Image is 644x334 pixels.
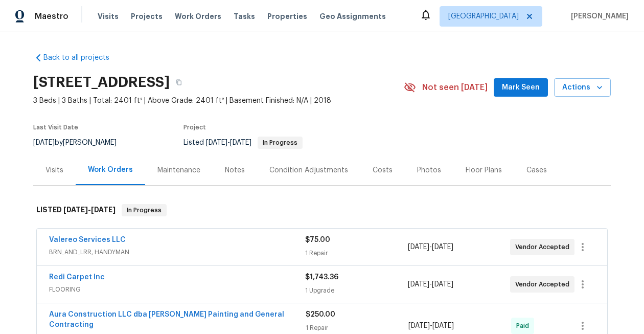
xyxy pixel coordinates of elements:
div: Floor Plans [466,165,502,175]
span: In Progress [123,205,166,215]
span: BRN_AND_LRR, HANDYMAN [49,247,305,257]
a: Aura Construction LLC dba [PERSON_NAME] Painting and General Contracting [49,311,284,328]
div: Maintenance [157,165,200,175]
span: Actions [562,81,603,94]
button: Copy Address [170,73,188,92]
h6: LISTED [36,204,116,216]
button: Actions [554,78,611,97]
div: Notes [225,165,245,175]
span: - [408,242,453,252]
span: Maestro [35,11,68,21]
div: 1 Upgrade [305,285,407,296]
span: $250.00 [306,311,335,318]
div: Visits [45,165,63,175]
span: - [63,206,116,213]
span: [DATE] [432,322,454,329]
span: Vendor Accepted [515,279,573,290]
span: Project [183,124,206,130]
div: Condition Adjustments [269,165,348,175]
span: In Progress [259,140,302,146]
div: Cases [526,165,547,175]
div: Photos [417,165,441,175]
span: Vendor Accepted [515,242,573,252]
span: Geo Assignments [319,11,386,21]
span: Properties [267,11,307,21]
span: [DATE] [33,139,55,146]
span: [DATE] [408,281,429,288]
button: Mark Seen [494,78,548,97]
span: [DATE] [408,243,429,251]
span: - [408,321,454,331]
span: Visits [98,11,119,21]
span: [DATE] [432,243,453,251]
span: Paid [516,321,533,331]
a: Back to all projects [33,53,131,63]
span: [DATE] [63,206,88,213]
span: [DATE] [408,322,430,329]
span: [GEOGRAPHIC_DATA] [448,11,519,21]
span: [DATE] [432,281,453,288]
h2: [STREET_ADDRESS] [33,77,170,87]
span: - [408,279,453,290]
div: LISTED [DATE]-[DATE]In Progress [33,194,611,227]
span: $75.00 [305,236,330,243]
span: Work Orders [175,11,221,21]
span: Projects [131,11,163,21]
a: Valereo Services LLC [49,236,126,243]
span: Last Visit Date [33,124,78,130]
span: Mark Seen [502,81,540,94]
a: Redi Carpet Inc [49,274,105,281]
span: [DATE] [206,139,227,146]
span: FLOORING [49,284,305,295]
span: 3 Beds | 3 Baths | Total: 2401 ft² | Above Grade: 2401 ft² | Basement Finished: N/A | 2018 [33,96,404,106]
div: 1 Repair [306,323,408,333]
div: 1 Repair [305,248,407,258]
span: Listed [183,139,303,146]
span: [DATE] [91,206,116,213]
span: [PERSON_NAME] [567,11,629,21]
span: Tasks [234,13,255,20]
div: Work Orders [88,165,133,175]
span: [DATE] [230,139,251,146]
span: Not seen [DATE] [422,82,488,93]
span: - [206,139,251,146]
span: $1,743.36 [305,274,338,281]
div: by [PERSON_NAME] [33,137,129,149]
div: Costs [373,165,393,175]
